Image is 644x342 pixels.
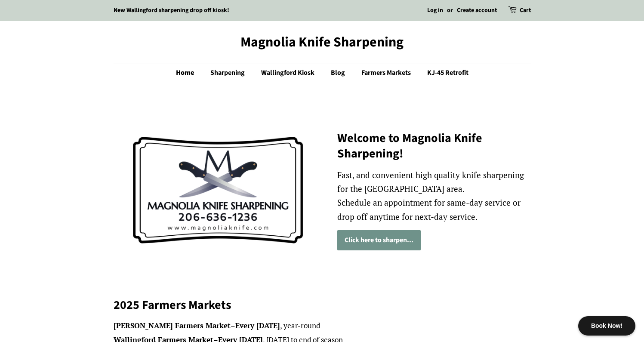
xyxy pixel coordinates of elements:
a: Wallingford Kiosk [255,64,323,82]
h2: Welcome to Magnolia Knife Sharpening! [337,130,531,162]
a: Sharpening [204,64,253,82]
a: Blog [324,64,354,82]
a: Create account [457,6,497,15]
strong: Every [DATE] [235,320,280,330]
strong: [PERSON_NAME] Farmers Market [114,320,231,330]
a: New Wallingford sharpening drop off kiosk! [114,6,229,15]
a: Farmers Markets [355,64,419,82]
li: or [447,6,453,16]
p: Fast, and convenient high quality knife sharpening for the [GEOGRAPHIC_DATA] area. Schedule an ap... [337,168,531,224]
li: – , year-round [114,320,531,332]
a: Click here to sharpen... [337,230,421,250]
a: Cart [520,6,531,16]
a: KJ-45 Retrofit [421,64,468,82]
a: Magnolia Knife Sharpening [114,34,531,50]
a: Home [176,64,203,82]
a: Log in [427,6,443,15]
div: Book Now! [578,316,635,336]
h2: 2025 Farmers Markets [114,297,531,313]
